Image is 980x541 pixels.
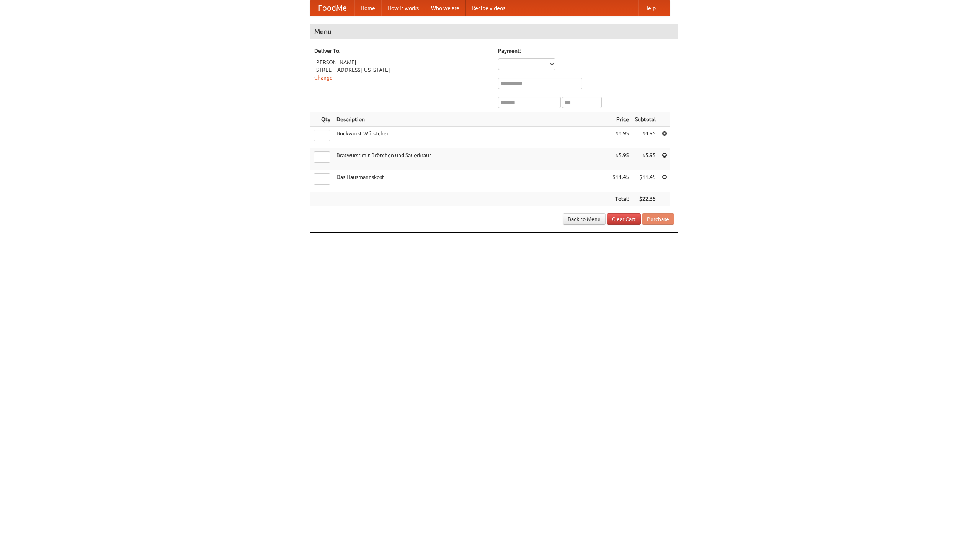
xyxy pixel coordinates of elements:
[642,213,674,225] button: Purchase
[632,170,659,192] td: $11.45
[314,66,490,74] div: [STREET_ADDRESS][US_STATE]
[333,170,609,192] td: Das Hausmannskost
[425,0,465,16] a: Who we are
[333,112,609,127] th: Description
[310,24,678,39] h4: Menu
[333,148,609,170] td: Bratwurst mit Brötchen und Sauerkraut
[465,0,511,16] a: Recipe videos
[609,127,632,148] td: $4.95
[609,170,632,192] td: $11.45
[632,127,659,148] td: $4.95
[333,127,609,148] td: Bockwurst Würstchen
[607,213,641,225] a: Clear Cart
[498,47,674,55] h5: Payment:
[354,0,381,16] a: Home
[314,75,333,81] a: Change
[632,192,659,206] th: $22.35
[310,112,333,127] th: Qty
[310,0,354,16] a: FoodMe
[563,213,606,225] a: Back to Menu
[632,148,659,170] td: $5.95
[609,192,632,206] th: Total:
[609,112,632,127] th: Price
[609,148,632,170] td: $5.95
[314,47,490,55] h5: Deliver To:
[314,58,490,66] div: [PERSON_NAME]
[638,0,662,16] a: Help
[632,112,659,127] th: Subtotal
[381,0,425,16] a: How it works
